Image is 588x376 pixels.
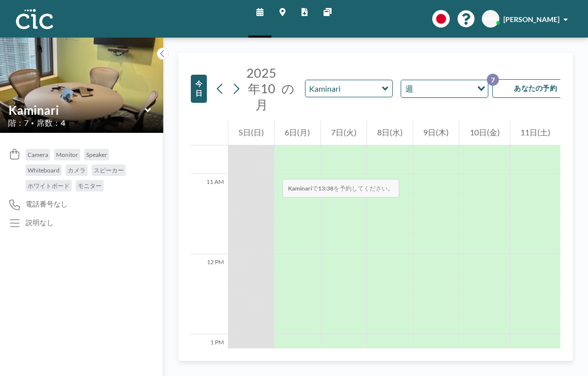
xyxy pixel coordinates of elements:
div: 11 AM [191,174,228,254]
b: 13:38 [318,184,334,192]
p: 7 [487,74,499,86]
span: カメラ [68,166,86,174]
span: 電話番号なし [26,200,68,209]
div: 5日(日) [228,120,274,145]
span: 2025年10月 [246,65,276,112]
span: [PERSON_NAME] [503,15,559,24]
span: Whiteboard [28,166,60,174]
span: MK [485,15,496,24]
input: Kaminari [9,103,145,117]
div: 6日(月) [274,120,320,145]
b: Kaminari [288,184,312,192]
span: モニター [78,182,102,190]
div: 7日(火) [321,120,367,145]
span: Monitor [56,151,78,158]
span: の [281,81,295,96]
span: 週 [403,82,415,95]
div: 11日(土) [510,120,560,145]
input: Kaminari [306,80,382,97]
span: で を予約してください。 [282,179,399,198]
button: 今日 [191,75,207,103]
span: ホワイトボード [28,182,70,190]
span: Speaker [86,151,107,158]
input: Search for option [416,82,471,95]
span: • [31,120,34,126]
div: 10日(金) [459,120,509,145]
div: 8日(水) [367,120,413,145]
div: 9日(木) [413,120,459,145]
span: Camera [28,151,48,158]
span: 席数：4 [37,118,65,128]
div: 説明なし [26,218,54,227]
span: スピーカー [94,166,124,174]
span: 階：7 [8,118,29,128]
div: Search for option [401,80,488,97]
img: organization-logo [16,9,53,29]
div: 12 PM [191,254,228,334]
